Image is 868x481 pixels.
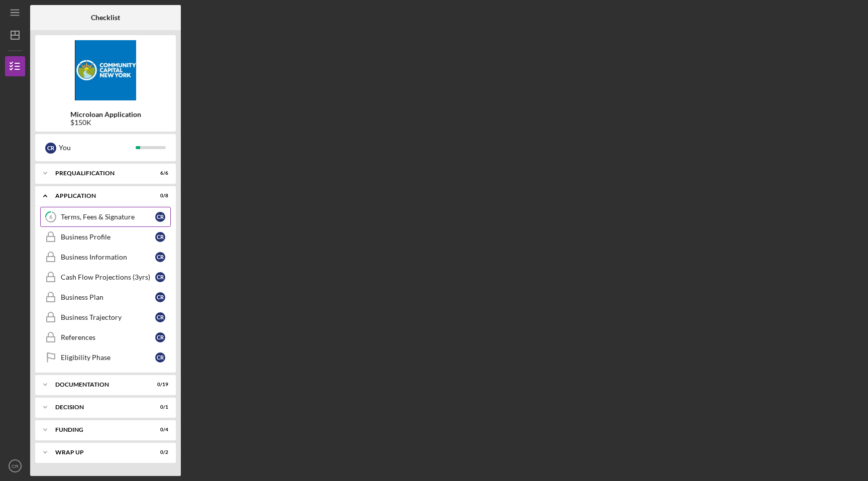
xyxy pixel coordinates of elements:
div: C R [155,232,165,242]
div: C R [155,332,165,342]
div: Terms, Fees & Signature [61,213,155,221]
a: 6Terms, Fees & SignatureCR [40,207,171,227]
div: Eligibility Phase [61,353,155,362]
div: Business Trajectory [61,313,155,321]
div: 0 / 4 [150,427,168,433]
div: C R [155,312,165,322]
a: Business TrajectoryCR [40,307,171,327]
div: 0 / 2 [150,449,168,455]
b: Checklist [91,14,120,22]
div: Cash Flow Projections (3yrs) [61,273,155,281]
tspan: 6 [49,214,53,220]
div: Business Information [61,253,155,261]
div: C R [155,252,165,262]
text: CR [12,463,19,469]
div: Decision [55,404,143,410]
a: ReferencesCR [40,327,171,347]
div: Documentation [55,382,143,388]
div: You [59,139,136,156]
div: C R [155,272,165,282]
div: 0 / 19 [150,382,168,388]
a: Business InformationCR [40,247,171,267]
div: Business Profile [61,233,155,241]
div: $150K [70,118,141,127]
a: Cash Flow Projections (3yrs)CR [40,267,171,287]
div: 0 / 8 [150,193,168,199]
div: Application [55,193,143,199]
a: Eligibility PhaseCR [40,347,171,368]
div: Prequalification [55,170,143,176]
button: CR [5,456,25,476]
div: C R [45,143,56,154]
img: Product logo [35,40,176,100]
div: C R [155,212,165,222]
div: Business Plan [61,293,155,301]
div: C R [155,352,165,363]
a: Business ProfileCR [40,227,171,247]
div: 6 / 6 [150,170,168,176]
div: Funding [55,427,143,433]
a: Business PlanCR [40,287,171,307]
div: 0 / 1 [150,404,168,410]
div: Wrap up [55,449,143,455]
b: Microloan Application [70,110,141,118]
div: References [61,333,155,341]
div: C R [155,292,165,302]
